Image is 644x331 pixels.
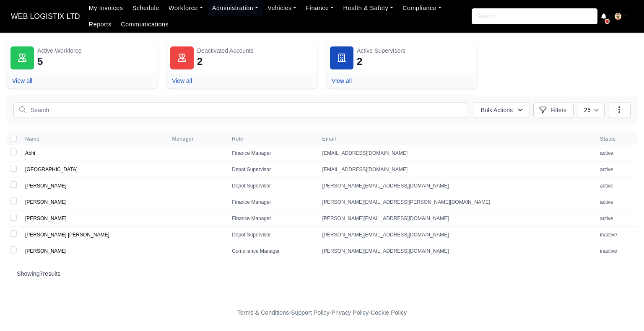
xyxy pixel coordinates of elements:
td: inactive [595,243,637,259]
td: Compliance Manager [227,243,317,259]
a: Reports [84,16,116,33]
a: Communications [116,16,174,33]
a: Support Policy [291,309,330,316]
td: [EMAIL_ADDRESS][DOMAIN_NAME] [317,162,595,178]
a: WEB LOGISTIX LTD [7,8,84,25]
td: active [595,210,637,227]
td: Finance Manager [227,210,317,227]
a: Cookie Policy [371,309,407,316]
td: Finance Manager [227,145,317,162]
a: [PERSON_NAME] [PERSON_NAME] [25,232,109,238]
span: Name [25,136,39,142]
div: Active Workforce [37,46,154,55]
a: Privacy Policy [332,309,369,316]
div: 5 [37,55,43,68]
td: [PERSON_NAME][EMAIL_ADDRESS][DOMAIN_NAME] [317,227,595,243]
button: Bulk Actions [474,102,530,118]
span: WEB LOGISTIX LTD [7,8,84,25]
span: Manager [172,136,194,142]
a: Abhi [25,150,35,156]
button: Manager [172,136,200,142]
td: [PERSON_NAME][EMAIL_ADDRESS][PERSON_NAME][DOMAIN_NAME] [317,194,595,210]
button: Role [232,136,250,142]
button: Name [25,136,46,142]
td: active [595,145,637,162]
a: [GEOGRAPHIC_DATA] [25,167,78,172]
div: - - - [83,308,561,318]
a: [PERSON_NAME] [25,183,67,189]
a: View all [12,77,32,84]
td: active [595,178,637,194]
div: Deactivated Accounts [197,46,314,55]
p: Showing results [17,269,627,278]
a: [PERSON_NAME] [25,199,67,205]
div: 2 [197,55,203,68]
td: [EMAIL_ADDRESS][DOMAIN_NAME] [317,145,595,162]
input: Search... [472,8,597,24]
span: Status [600,136,632,142]
button: Filters [533,102,574,118]
div: 2 [357,55,362,68]
a: Terms & Conditions [237,309,289,316]
div: Active Supervisors [357,46,474,55]
td: Finance Manager [227,194,317,210]
td: [PERSON_NAME][EMAIL_ADDRESS][DOMAIN_NAME] [317,178,595,194]
a: [PERSON_NAME] [25,248,67,254]
a: View all [332,77,352,84]
td: Depot Supervisor [227,227,317,243]
a: [PERSON_NAME] [25,216,67,221]
td: Depot Supervisor [227,162,317,178]
td: inactive [595,227,637,243]
input: Search [13,102,467,118]
span: Role [232,136,243,142]
td: Depot Supervisor [227,178,317,194]
a: View all [172,77,192,84]
td: [PERSON_NAME][EMAIL_ADDRESS][DOMAIN_NAME] [317,243,595,259]
td: [PERSON_NAME][EMAIL_ADDRESS][DOMAIN_NAME] [317,210,595,227]
span: 7 [40,270,43,277]
td: active [595,194,637,210]
td: active [595,162,637,178]
span: Email [322,136,590,142]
